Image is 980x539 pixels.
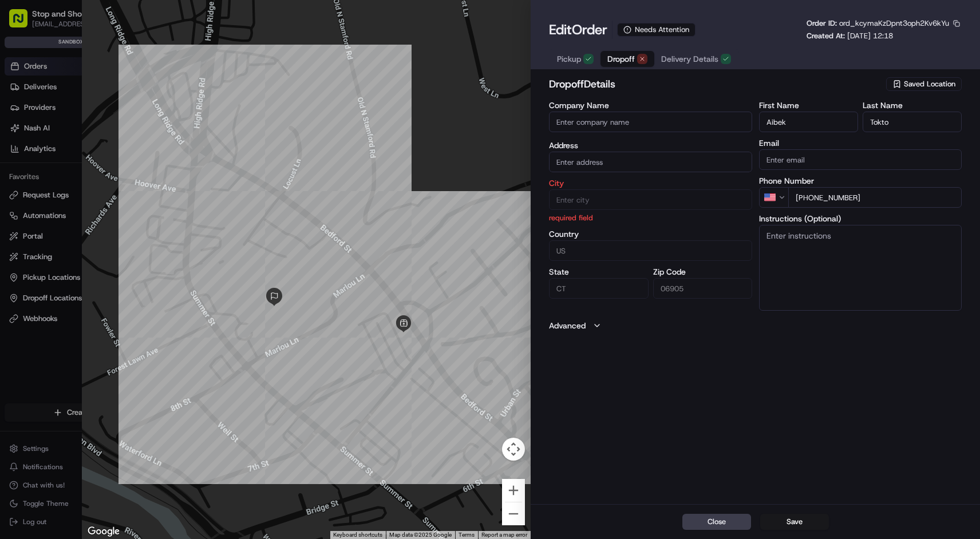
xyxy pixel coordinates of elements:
span: ord_kcymaKzDpnt3oph2Kv6kYu [839,18,949,28]
a: Open this area in Google Maps (opens a new window) [85,524,122,539]
img: Nash [11,11,34,34]
a: 📗Knowledge Base [7,161,92,182]
button: Zoom out [502,502,525,525]
label: Phone Number [759,177,962,185]
a: Terms (opens in new tab) [459,532,475,538]
span: Delivery Details [661,53,718,65]
span: Dropoff [607,53,635,65]
input: Clear [30,74,189,86]
span: Knowledge Base [23,166,88,177]
p: Welcome 👋 [11,46,208,64]
input: Enter first name [759,112,858,132]
div: 📗 [11,167,21,176]
label: Instructions (Optional) [759,215,962,223]
label: Country [549,230,752,238]
span: API Documentation [108,166,184,177]
h2: dropoff Details [549,76,884,92]
a: Powered byPylon [81,193,139,203]
button: Start new chat [195,113,208,126]
input: Enter state [549,278,648,299]
img: Google [85,524,122,539]
button: Map camera controls [502,438,525,461]
div: Needs Attention [617,23,696,37]
input: Enter email [759,149,962,170]
div: We're available if you need us! [39,121,145,130]
button: Saved Location [886,76,962,92]
div: Start new chat [39,109,188,121]
input: Enter zip code [653,278,752,299]
button: Close [682,514,751,530]
label: First Name [759,101,858,109]
label: City [549,179,752,187]
h1: Edit [549,21,607,39]
label: Zip Code [653,268,752,276]
div: 💻 [97,167,106,176]
label: State [549,268,648,276]
span: Map data ©2025 Google [389,532,452,538]
span: [DATE] 12:18 [847,31,893,41]
input: Enter phone number [788,187,962,208]
p: Order ID: [807,18,949,29]
input: Enter address [549,152,752,172]
p: required field [549,212,752,223]
button: Keyboard shortcuts [333,531,382,539]
label: Address [549,141,752,149]
span: Saved Location [904,79,955,89]
input: Enter city [549,189,752,210]
label: Email [759,139,962,147]
label: Advanced [549,320,586,331]
label: Last Name [863,101,962,109]
img: 1736555255976-a54dd68f-1ca7-489b-9aae-adbdc363a1c4 [11,109,32,130]
span: Order [572,21,607,39]
label: Company Name [549,101,752,109]
input: Enter company name [549,112,752,132]
p: Created At: [807,31,893,41]
button: Advanced [549,320,962,331]
a: 💻API Documentation [92,161,188,182]
input: Enter last name [863,112,962,132]
span: Pickup [557,53,581,65]
a: Report a map error [481,532,527,538]
span: Pylon [114,194,139,203]
button: Zoom in [502,479,525,502]
button: Save [760,514,829,530]
input: Enter country [549,240,752,261]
